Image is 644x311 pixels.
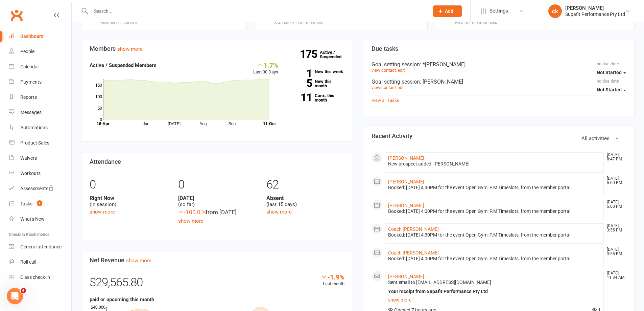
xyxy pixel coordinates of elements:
div: Booked: [DATE] 4:30PM for the event Open Gym: P.M Timeslots, from the member portal [388,185,601,191]
a: [PERSON_NAME] [388,274,424,279]
a: Class kiosk mode [9,270,71,285]
a: [PERSON_NAME] [388,179,424,184]
a: General attendance kiosk mode [9,239,71,254]
div: 62 [266,175,344,195]
div: [PERSON_NAME] [565,5,625,11]
div: Booked: [DATE] 4:30PM for the event Open Gym: P.M Timeslots, from the member portal [388,232,601,238]
a: 175Active / Suspended [320,45,350,64]
a: Coach [PERSON_NAME] [388,226,439,232]
div: (so far) [178,195,256,208]
div: 0 [178,175,256,195]
span: : *[PERSON_NAME] [420,61,466,68]
h3: Attendance [90,158,344,165]
span: Settings [490,3,508,19]
a: show more [117,46,143,52]
div: Booked: [DATE] 4:00PM for the event Open Gym: P.M Timeslots, from the member portal [388,208,601,214]
a: edit [398,68,405,73]
div: 0 [90,175,168,195]
a: show more [126,258,151,264]
div: Your receipt from Supafit Performance Pty Ltd [388,289,601,294]
div: Supafit Performance Pty Ltd [565,11,625,17]
a: Coach [PERSON_NAME] [388,250,439,256]
div: Calendar [20,64,39,69]
a: show more [90,209,115,215]
a: Reports [9,90,71,105]
strong: [DATE] [178,195,256,201]
div: 1.7% [253,61,278,69]
h3: Recent Activity [372,133,626,139]
div: Booked: [DATE] 4:00PM for the event Open Gym: P.M Timeslots, from the member portal [388,256,601,262]
a: Tasks 2 [9,196,71,212]
div: Last month [320,273,344,288]
div: Automations [20,125,48,130]
div: from [DATE] [178,208,256,217]
div: Workouts [20,171,41,176]
input: Search... [89,6,424,16]
div: What's New [20,216,45,222]
iframe: Intercom live chat [7,288,23,304]
a: view contact [372,68,396,73]
div: Messages [20,110,42,115]
span: 2 [37,200,42,206]
div: Assessments [20,186,54,191]
span: : [PERSON_NAME] [420,79,463,85]
div: Member self check-in [100,20,142,25]
span: Not Started [597,70,622,75]
a: People [9,44,71,59]
a: Assessments [9,181,71,196]
time: [DATE] 5:00 PM [603,176,626,185]
time: [DATE] 3:55 PM [603,247,626,256]
span: Not Started [597,87,622,92]
span: Sent email to [EMAIL_ADDRESS][DOMAIN_NAME] [388,280,491,285]
a: What's New [9,212,71,227]
div: Payments [20,79,42,85]
div: Class check-in [20,274,50,280]
div: Great for the front desk [455,20,530,25]
a: [PERSON_NAME] [388,203,424,208]
div: Staff check-in for members [274,20,323,25]
a: edit [398,85,405,90]
button: All activities [574,133,626,144]
div: Product Sales [20,140,49,146]
div: $29,565.80 [90,273,344,295]
a: view contact [372,85,396,90]
div: -1.9% [320,273,344,281]
a: Workouts [9,166,71,181]
div: (last 15 days) [266,195,344,208]
button: Not Started [597,84,626,96]
div: People [20,49,34,54]
a: Clubworx [8,7,25,24]
strong: 11 [288,92,312,103]
a: 11Canx. this month [288,93,344,102]
a: show more [178,218,204,224]
a: [PERSON_NAME] [388,155,424,161]
time: [DATE] 8:47 PM [603,153,626,161]
div: Reports [20,94,37,100]
a: Automations [9,120,71,135]
h3: Members [90,45,344,52]
span: 4 [21,288,26,293]
div: Tasks [20,201,32,206]
strong: Absent [266,195,344,201]
div: (in session) [90,195,168,208]
div: Waivers [20,155,37,161]
div: Last 30 Days [253,61,278,76]
span: All activities [581,135,610,141]
div: New prospect added: [PERSON_NAME] [388,161,601,167]
a: show more [266,209,292,215]
button: Not Started [597,66,626,79]
a: 1New this week [288,69,344,74]
strong: Right Now [90,195,168,201]
div: Goal setting session [372,61,626,68]
strong: 1 [288,68,312,79]
time: [DATE] 3:55 PM [603,224,626,232]
time: [DATE] 5:00 PM [603,200,626,209]
a: Roll call [9,254,71,270]
strong: 175 [300,49,320,59]
div: General attendance [20,244,62,249]
div: Goal setting session [372,79,626,85]
time: [DATE] 11:34 AM [603,271,626,280]
a: show more [388,295,601,305]
h3: Net Revenue [90,257,344,264]
div: Roll call [20,259,36,265]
